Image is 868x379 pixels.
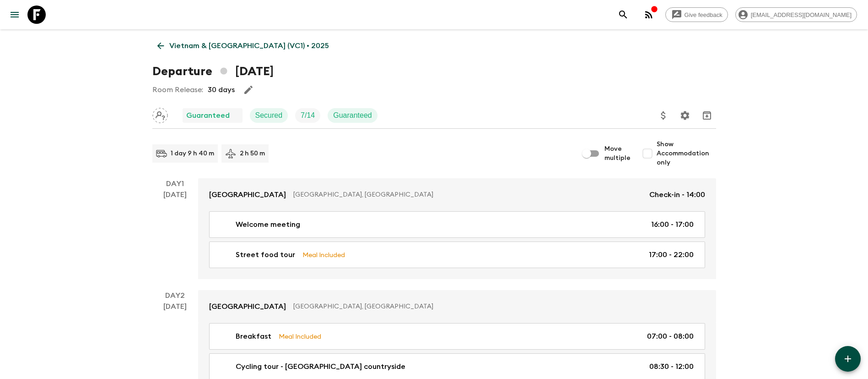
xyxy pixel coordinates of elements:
[198,178,716,211] a: [GEOGRAPHIC_DATA][GEOGRAPHIC_DATA], [GEOGRAPHIC_DATA]Check-in - 14:00
[279,331,321,341] p: Meal Included
[654,106,673,125] button: Update Price, Early Bird Discount and Costs
[604,144,631,163] span: Move multiple
[649,189,705,200] p: Check-in - 14:00
[209,301,286,312] p: [GEOGRAPHIC_DATA]
[649,249,694,260] p: 17:00 - 22:00
[209,189,286,200] p: [GEOGRAPHIC_DATA]
[236,249,295,260] p: Street food tour
[651,219,694,230] p: 16:00 - 17:00
[209,211,705,238] a: Welcome meeting16:00 - 17:00
[293,302,698,311] p: [GEOGRAPHIC_DATA], [GEOGRAPHIC_DATA]
[152,178,198,189] p: Day 1
[255,110,283,121] p: Secured
[293,190,642,199] p: [GEOGRAPHIC_DATA], [GEOGRAPHIC_DATA]
[236,331,271,342] p: Breakfast
[209,323,705,350] a: BreakfastMeal Included07:00 - 08:00
[250,108,288,123] div: Secured
[152,110,168,118] span: Assign pack leader
[295,108,320,123] div: Trip Fill
[333,110,372,121] p: Guaranteed
[746,11,857,18] span: [EMAIL_ADDRESS][DOMAIN_NAME]
[152,62,274,81] h1: Departure [DATE]
[676,106,694,125] button: Settings
[186,110,230,121] p: Guaranteed
[665,7,728,22] a: Give feedback
[208,84,235,95] p: 30 days
[152,290,198,301] p: Day 2
[649,361,694,372] p: 08:30 - 12:00
[735,7,857,22] div: [EMAIL_ADDRESS][DOMAIN_NAME]
[152,37,334,55] a: Vietnam & [GEOGRAPHIC_DATA] (VC1) • 2025
[614,5,632,24] button: search adventures
[301,110,315,121] p: 7 / 14
[698,106,716,125] button: Archive (Completed, Cancelled or Unsynced Departures only)
[169,40,329,51] p: Vietnam & [GEOGRAPHIC_DATA] (VC1) • 2025
[236,219,300,230] p: Welcome meeting
[5,5,24,24] button: menu
[152,84,203,95] p: Room Release:
[163,189,187,279] div: [DATE]
[647,331,694,342] p: 07:00 - 08:00
[209,242,705,268] a: Street food tourMeal Included17:00 - 22:00
[302,250,345,260] p: Meal Included
[657,140,716,167] span: Show Accommodation only
[171,149,214,158] p: 1 day 9 h 40 m
[240,149,265,158] p: 2 h 50 m
[679,11,728,18] span: Give feedback
[198,290,716,323] a: [GEOGRAPHIC_DATA][GEOGRAPHIC_DATA], [GEOGRAPHIC_DATA]
[236,361,405,372] p: Cycling tour - [GEOGRAPHIC_DATA] countryside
